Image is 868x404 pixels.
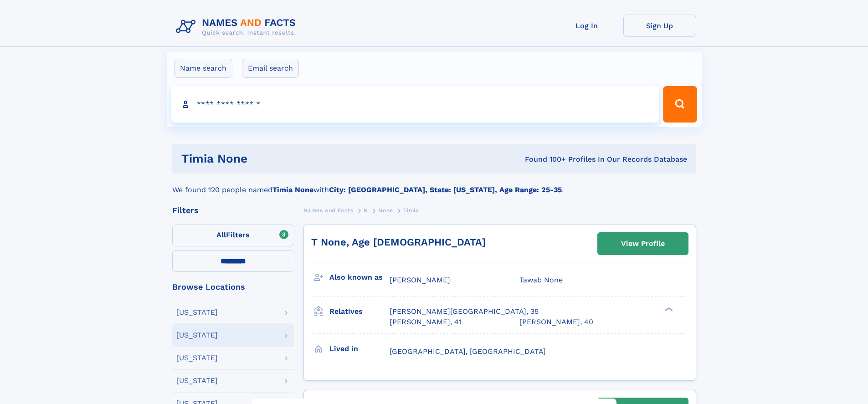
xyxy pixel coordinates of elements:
[329,304,390,319] h3: Relatives
[172,15,303,39] img: Logo Names and Facts
[176,377,218,384] div: [US_STATE]
[272,185,313,194] b: Timia None
[386,154,687,164] div: Found 100+ Profiles In Our Records Database
[390,317,462,327] a: [PERSON_NAME], 41
[242,59,299,78] label: Email search
[311,236,486,248] a: T None, Age [DEMOGRAPHIC_DATA]
[172,283,294,291] div: Browse Locations
[329,185,562,194] b: City: [GEOGRAPHIC_DATA], State: [US_STATE], Age Range: 25-35
[174,59,232,78] label: Name search
[390,276,450,284] span: [PERSON_NAME]
[663,86,697,123] button: Search Button
[172,225,294,246] label: Filters
[364,205,368,216] a: N
[390,307,539,317] a: [PERSON_NAME][GEOGRAPHIC_DATA], 35
[519,276,563,284] span: Tawab None
[172,174,696,195] div: We found 120 people named with .
[171,86,659,123] input: search input
[176,354,218,362] div: [US_STATE]
[663,307,673,312] div: ❯
[303,205,354,216] a: Names and Facts
[390,347,546,356] span: [GEOGRAPHIC_DATA], [GEOGRAPHIC_DATA]
[378,205,393,216] a: None
[598,233,688,255] a: View Profile
[176,332,218,339] div: [US_STATE]
[621,233,665,254] div: View Profile
[216,230,226,239] span: All
[181,153,386,164] h1: Timia None
[519,317,593,327] a: [PERSON_NAME], 40
[329,270,390,285] h3: Also known as
[378,207,393,214] span: None
[623,15,696,37] a: Sign Up
[172,206,294,215] div: Filters
[176,309,218,316] div: [US_STATE]
[364,207,368,214] span: N
[550,15,623,37] a: Log In
[403,207,419,214] span: Timia
[329,341,390,357] h3: Lived in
